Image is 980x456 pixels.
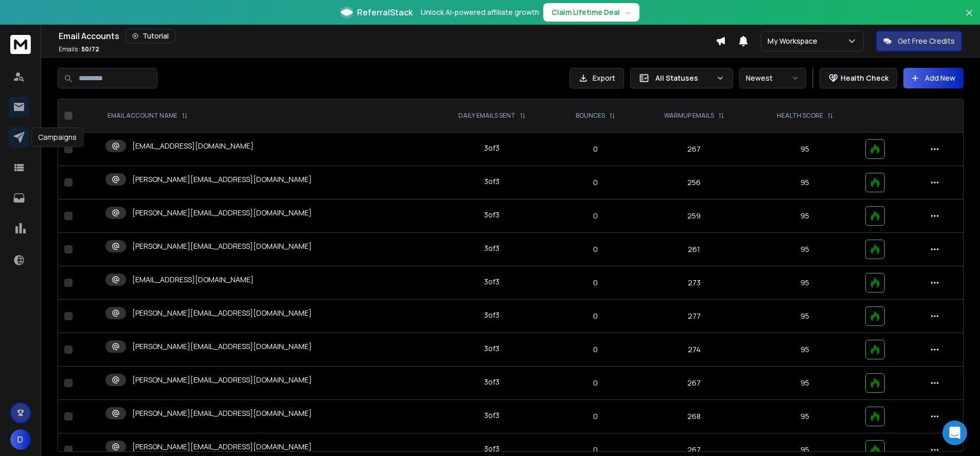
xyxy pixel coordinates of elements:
[560,378,631,388] p: 0
[576,112,605,120] p: BOUNCES
[637,367,751,400] td: 267
[484,277,500,287] div: 3 of 3
[31,127,83,147] div: Campaigns
[132,174,312,185] p: [PERSON_NAME][EMAIL_ADDRESS][DOMAIN_NAME]
[560,411,631,422] p: 0
[560,445,631,455] p: 0
[876,31,962,51] button: Get Free Credits
[560,211,631,221] p: 0
[751,367,860,400] td: 95
[484,143,500,153] div: 3 of 3
[59,45,99,53] p: Emails :
[637,233,751,266] td: 261
[132,442,312,452] p: [PERSON_NAME][EMAIL_ADDRESS][DOMAIN_NAME]
[898,36,955,46] p: Get Free Credits
[108,112,188,120] div: EMAIL ACCOUNT NAME
[484,243,500,253] div: 3 of 3
[903,68,964,88] button: Add New
[484,310,500,320] div: 3 of 3
[543,3,639,22] button: Claim Lifetime Deal→
[81,45,99,53] span: 50 / 72
[664,112,714,120] p: WARMUP EMAILS
[637,300,751,333] td: 277
[942,421,967,445] div: Open Intercom Messenger
[739,68,806,88] button: Newest
[751,133,860,166] td: 95
[132,275,254,285] p: [EMAIL_ADDRESS][DOMAIN_NAME]
[458,112,515,120] p: DAILY EMAILS SENT
[751,166,860,199] td: 95
[768,36,822,46] p: My Workspace
[484,377,500,387] div: 3 of 3
[637,400,751,433] td: 268
[560,144,631,154] p: 0
[841,73,888,83] p: Health Check
[655,73,712,83] p: All Statuses
[132,141,254,151] p: [EMAIL_ADDRESS][DOMAIN_NAME]
[560,244,631,254] p: 0
[751,400,860,433] td: 95
[819,68,897,88] button: Health Check
[560,311,631,321] p: 0
[751,199,860,233] td: 95
[10,429,31,450] button: D
[132,341,312,352] p: [PERSON_NAME][EMAIL_ADDRESS][DOMAIN_NAME]
[421,7,539,17] p: Unlock AI-powered affiliate growth
[751,266,860,300] td: 95
[132,208,312,218] p: [PERSON_NAME][EMAIL_ADDRESS][DOMAIN_NAME]
[560,177,631,188] p: 0
[59,29,716,43] div: Email Accounts
[624,7,631,17] span: →
[484,343,500,354] div: 3 of 3
[132,375,312,385] p: [PERSON_NAME][EMAIL_ADDRESS][DOMAIN_NAME]
[560,344,631,355] p: 0
[751,333,860,367] td: 95
[484,210,500,220] div: 3 of 3
[132,241,312,251] p: [PERSON_NAME][EMAIL_ADDRESS][DOMAIN_NAME]
[637,266,751,300] td: 273
[484,410,500,421] div: 3 of 3
[126,29,175,43] button: Tutorial
[484,444,500,454] div: 3 of 3
[637,133,751,166] td: 267
[569,68,624,88] button: Export
[963,6,976,31] button: Close banner
[751,233,860,266] td: 95
[637,333,751,367] td: 274
[777,112,823,120] p: HEALTH SCORE
[637,199,751,233] td: 259
[132,408,312,418] p: [PERSON_NAME][EMAIL_ADDRESS][DOMAIN_NAME]
[132,308,312,318] p: [PERSON_NAME][EMAIL_ADDRESS][DOMAIN_NAME]
[637,166,751,199] td: 256
[357,6,413,19] span: ReferralStack
[560,278,631,288] p: 0
[484,176,500,187] div: 3 of 3
[751,300,860,333] td: 95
